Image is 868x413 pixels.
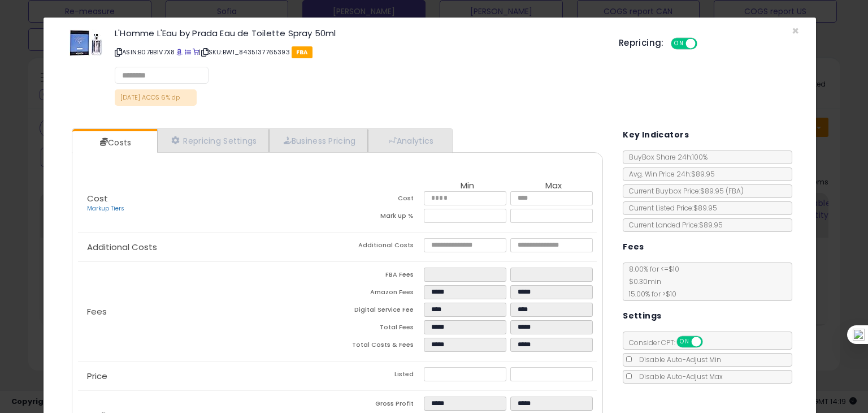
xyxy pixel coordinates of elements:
a: Markup Tiers [87,204,124,213]
span: Disable Auto-Adjust Max [633,372,723,381]
span: Current Landed Price: $89.95 [623,220,723,230]
td: Mark up % [337,209,424,226]
td: Digital Service Fee [337,303,424,320]
td: FBA Fees [337,268,424,285]
img: 51DfzIMi53S._SL60_.jpg [69,29,103,63]
td: Total Fees [337,320,424,338]
a: Repricing Settings [157,129,269,152]
span: 8.00 % for <= $10 [623,264,679,299]
td: Cost [337,191,424,209]
a: All offer listings [185,48,191,57]
span: $89.95 [700,186,744,196]
span: ON [672,39,686,49]
span: Current Listed Price: $89.95 [623,203,717,213]
p: Additional Costs [78,243,337,252]
h5: Settings [623,309,661,323]
span: FBA [292,46,313,58]
span: Current Buybox Price: [623,186,744,196]
th: Max [510,181,597,191]
a: Business Pricing [269,129,368,152]
td: Listed [337,367,424,385]
p: Cost [78,194,337,213]
span: OFF [695,39,713,49]
span: OFF [701,337,719,347]
a: Your listing only [193,48,199,57]
p: Price [78,372,337,381]
h5: Repricing: [619,38,664,48]
h5: Key Indicators [623,128,689,142]
h5: Fees [623,240,644,254]
a: Costs [72,131,156,154]
h3: L'Homme L'Eau by Prada Eau de Toilette Spray 50ml [115,29,602,37]
span: BuyBox Share 24h: 100% [623,152,708,162]
span: Avg. Win Price 24h: $89.95 [623,169,715,179]
span: Consider CPT: [623,338,718,347]
a: Analytics [368,129,452,152]
a: BuyBox page [176,48,183,57]
td: Total Costs & Fees [337,338,424,355]
td: Amazon Fees [337,285,424,303]
span: $0.30 min [623,277,661,286]
span: ON [678,337,692,347]
img: one_i.png [853,329,865,341]
span: 15.00 % for > $10 [623,289,676,299]
span: ( FBA ) [726,186,744,196]
td: Additional Costs [337,238,424,256]
p: Fees [78,307,337,316]
p: ASIN: B07BB1V7X8 | SKU: BW1_8435137765393 [115,43,602,61]
span: Disable Auto-Adjust Min [633,355,721,364]
span: × [792,23,799,39]
th: Min [424,181,510,191]
p: [DATE] ACOS 6% dp [115,89,197,106]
